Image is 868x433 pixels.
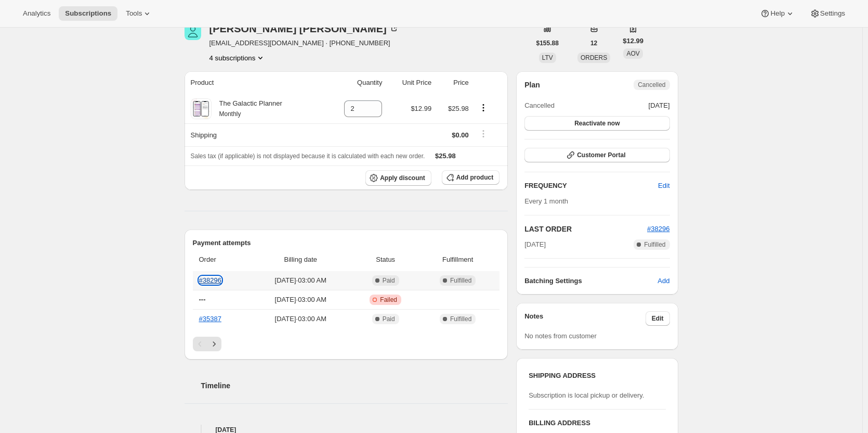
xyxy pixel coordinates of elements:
span: Paid [383,276,395,285]
span: Subscriptions [65,9,111,18]
button: Subscriptions [59,6,117,21]
span: $0.00 [452,131,469,139]
span: Customer Portal [577,151,625,159]
h2: FREQUENCY [524,181,658,191]
button: #38296 [647,224,669,234]
a: #35387 [199,315,221,323]
button: Tools [120,6,159,21]
th: Order [193,248,249,271]
span: $12.99 [411,105,431,112]
h3: Notes [524,311,646,326]
span: Edit [652,314,664,323]
span: Sales tax (if applicable) is not displayed because it is calculated with each new order. [191,152,425,160]
button: Next [207,337,221,351]
span: Analytics [23,9,50,18]
div: The Galactic Planner [212,98,282,119]
span: Settings [820,9,845,18]
h2: LAST ORDER [524,224,647,234]
button: Product actions [475,102,492,113]
h3: SHIPPING ADDRESS [529,371,665,381]
span: Every 1 month [524,197,568,205]
span: $25.98 [448,105,469,112]
button: Analytics [17,6,57,21]
button: $155.88 [530,36,565,50]
span: [DATE] [524,239,546,250]
span: $155.88 [536,39,559,47]
button: Edit [652,177,676,194]
button: Edit [646,311,670,326]
span: Add [657,276,669,286]
span: Add product [456,173,493,182]
span: Tools [126,9,142,18]
span: --- [199,296,206,303]
span: [DATE] · 03:00 AM [252,275,349,286]
span: [DATE] [649,100,670,111]
span: Fulfilled [450,276,471,285]
a: #38296 [199,276,221,284]
button: Apply discount [365,170,431,186]
span: Billing date [252,254,349,265]
th: Price [435,71,472,94]
th: Quantity [324,71,386,94]
span: ORDERS [581,54,607,61]
button: Help [754,6,801,21]
span: AOV [626,50,639,57]
span: $25.98 [435,152,456,160]
span: Fulfillment [422,254,493,265]
div: [PERSON_NAME] [PERSON_NAME] [209,23,399,34]
span: Status [355,254,416,265]
h2: Timeline [201,380,508,391]
span: Edit [658,181,669,191]
span: Fulfilled [644,240,665,249]
span: No notes from customer [524,332,597,340]
h2: Plan [524,80,540,90]
button: Customer Portal [524,148,669,162]
span: Fulfilled [450,315,471,323]
span: [DATE] · 03:00 AM [252,295,349,305]
span: Failed [380,296,397,304]
span: [DATE] · 03:00 AM [252,314,349,324]
button: 12 [584,36,603,50]
span: Cancelled [524,100,555,111]
small: Monthly [219,110,241,118]
a: #38296 [647,225,669,233]
span: $12.99 [623,36,643,46]
button: Settings [804,6,851,21]
span: Apply discount [380,174,425,182]
button: Add [651,273,676,289]
span: Subscription is local pickup or delivery. [529,391,644,399]
button: Shipping actions [475,128,492,139]
img: product img [192,98,210,119]
th: Unit Price [385,71,435,94]
span: [EMAIL_ADDRESS][DOMAIN_NAME] · [PHONE_NUMBER] [209,38,399,48]
span: Rochelle Perkins [185,23,201,40]
span: Cancelled [638,81,665,89]
h6: Batching Settings [524,276,657,286]
button: Product actions [209,53,266,63]
button: Add product [442,170,499,185]
th: Shipping [185,123,324,146]
span: LTV [542,54,553,61]
button: Reactivate now [524,116,669,131]
nav: Pagination [193,337,500,351]
span: Reactivate now [574,119,620,128]
span: Paid [383,315,395,323]
span: 12 [590,39,597,47]
h3: BILLING ADDRESS [529,418,665,428]
span: Help [770,9,784,18]
h2: Payment attempts [193,238,500,248]
th: Product [185,71,324,94]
